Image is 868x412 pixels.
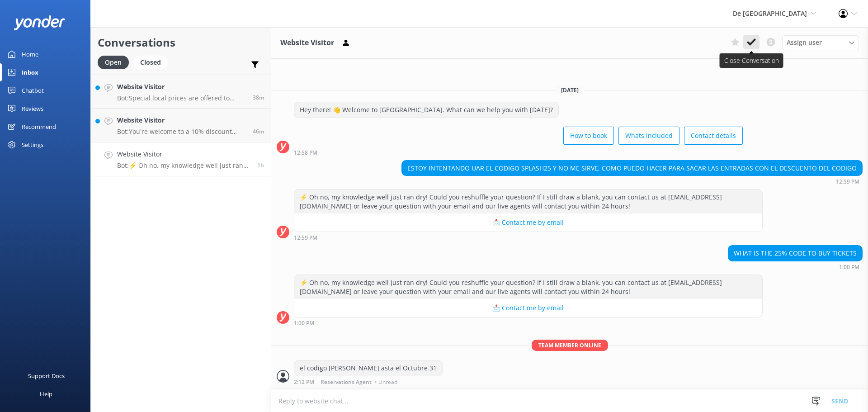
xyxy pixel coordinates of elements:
div: WHAT IS THE 25% CODE TO BUY TICKETS [728,246,862,261]
p: Bot: Special local prices are offered to locals with valid local IDs. You can contact us at [EMAI... [117,94,246,102]
h4: Website Visitor [117,82,246,92]
img: yonder-white-logo.png [14,15,66,30]
button: Whats included [618,127,679,145]
div: Recommend [22,118,56,136]
h4: Website Visitor [117,149,250,159]
div: Oct 09 2025 12:58pm (UTC -04:00) America/Caracas [294,149,743,156]
strong: 1:00 PM [839,265,859,270]
span: Oct 09 2025 01:26pm (UTC -04:00) America/Caracas [253,128,264,135]
div: ⚡ Oh no, my knowledge well just ran dry! Could you reshuffle your question? If I still draw a bla... [294,275,762,299]
div: Oct 09 2025 02:12pm (UTC -04:00) America/Caracas [294,379,443,385]
a: Closed [133,57,172,67]
div: Assign User [782,35,859,50]
span: De [GEOGRAPHIC_DATA] [733,9,807,18]
div: Chatbot [22,81,44,99]
span: Oct 09 2025 01:00pm (UTC -04:00) America/Caracas [257,161,264,169]
div: Inbox [22,63,38,81]
h4: Website Visitor [117,115,246,125]
div: Open [98,56,129,69]
div: el codigo [PERSON_NAME] asta el Octubre 31 [294,360,442,376]
div: Support Docs [28,367,65,385]
strong: 12:59 PM [294,235,317,241]
span: • Unread [375,379,397,385]
div: Help [40,385,52,403]
div: Home [22,45,38,63]
strong: 2:12 PM [294,379,314,385]
span: Team member online [532,340,608,351]
div: Reviews [22,99,43,118]
div: Oct 09 2025 12:59pm (UTC -04:00) America/Caracas [294,234,763,241]
button: How to book [563,127,614,145]
button: 📩 Contact me by email [294,213,762,232]
h3: Website Visitor [280,37,334,49]
span: Assign user [787,38,822,47]
p: Bot: ⚡ Oh no, my knowledge well just ran dry! Could you reshuffle your question? If I still draw ... [117,161,250,170]
span: Reservations Agent [321,379,372,385]
a: Open [98,57,133,67]
h2: Conversations [98,34,264,51]
div: Settings [22,136,43,154]
div: Oct 09 2025 12:59pm (UTC -04:00) America/Caracas [401,178,863,185]
div: Closed [133,56,168,69]
strong: 12:59 PM [836,179,859,185]
div: Hey there! 👋 Welcome to [GEOGRAPHIC_DATA]. What can we help you with [DATE]? [294,102,558,118]
strong: 1:00 PM [294,321,314,326]
div: ⚡ Oh no, my knowledge well just ran dry! Could you reshuffle your question? If I still draw a bla... [294,189,762,213]
button: Contact details [684,127,743,145]
strong: 12:58 PM [294,150,317,156]
a: Website VisitorBot:Special local prices are offered to locals with valid local IDs. You can conta... [91,75,271,109]
button: 📩 Contact me by email [294,299,762,317]
span: Oct 09 2025 01:34pm (UTC -04:00) America/Caracas [253,94,264,101]
a: Website VisitorBot:⚡ Oh no, my knowledge well just ran dry! Could you reshuffle your question? If... [91,142,271,176]
span: [DATE] [556,86,584,94]
div: Oct 09 2025 01:00pm (UTC -04:00) America/Caracas [294,320,763,326]
div: ESTOY INTENTANDO UAR EL CODIGO SPLASH25 Y NO ME SIRVE, COMO PUEDO HACER PARA SACAR LAS ENTRADAS C... [402,161,862,176]
div: Oct 09 2025 01:00pm (UTC -04:00) America/Caracas [728,264,863,270]
a: Website VisitorBot:You're welcome to a 10% discount using the code SAVE10 during the checkout pro... [91,109,271,142]
p: Bot: You're welcome to a 10% discount using the code SAVE10 during the checkout process! Book onl... [117,128,246,136]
